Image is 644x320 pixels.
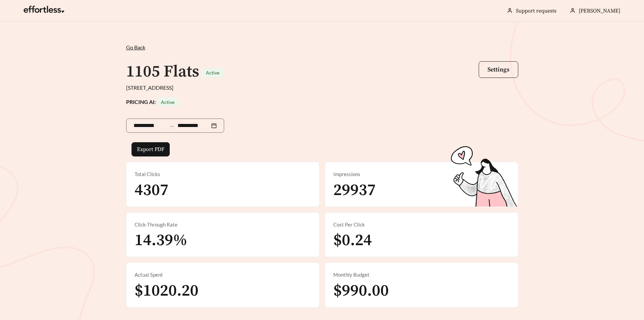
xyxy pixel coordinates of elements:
[161,99,174,105] span: Active
[126,62,199,82] h1: 1105 Flats
[487,66,509,73] span: Settings
[333,281,389,301] span: $990.00
[126,99,178,105] strong: PRICING AI:
[516,7,556,14] a: Support requests
[126,84,518,92] div: [STREET_ADDRESS]
[333,230,372,251] span: $0.24
[132,142,170,156] button: Export PDF
[169,123,175,129] span: swap-right
[135,271,311,279] div: Actual Spent
[479,61,518,78] button: Settings
[135,170,311,178] div: Total Clicks
[579,7,620,14] span: [PERSON_NAME]
[206,70,219,76] span: Active
[333,180,376,200] span: 29937
[126,44,145,50] span: Go Back
[135,180,168,200] span: 4307
[333,170,510,178] div: Impressions
[135,221,311,229] div: Click-Through Rate
[169,123,175,129] span: to
[333,221,510,229] div: Cost Per Click
[135,281,198,301] span: $1020.20
[135,230,187,251] span: 14.39%
[333,271,510,279] div: Monthly Budget
[137,145,164,153] span: Export PDF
